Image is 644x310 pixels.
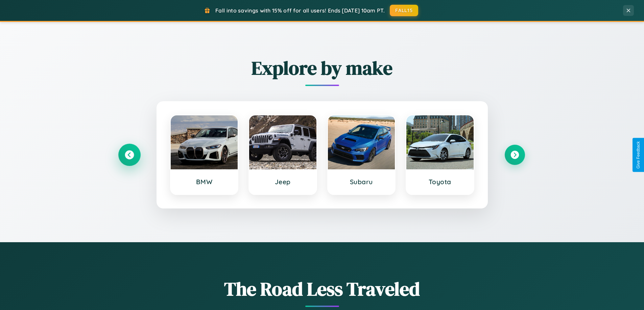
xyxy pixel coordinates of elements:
[215,7,385,14] span: Fall into savings with 15% off for all users! Ends [DATE] 10am PT.
[119,55,525,81] h2: Explore by make
[413,178,467,186] h3: Toyota
[335,178,388,186] h3: Subaru
[390,5,418,16] button: FALL15
[119,276,525,302] h1: The Road Less Traveled
[256,178,310,186] h3: Jeep
[636,141,641,169] div: Give Feedback
[177,178,231,186] h3: BMW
